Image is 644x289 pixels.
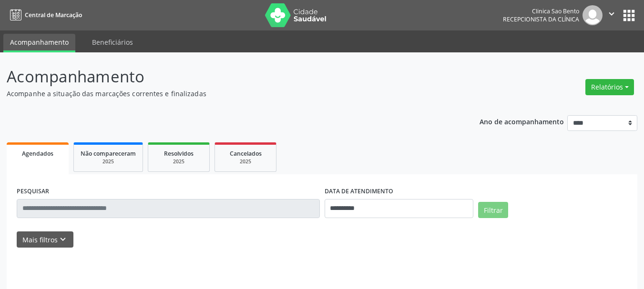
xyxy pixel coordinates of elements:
[17,231,73,248] button: Mais filtroskeyboard_arrow_down
[585,79,634,95] button: Relatórios
[164,149,194,158] span: Resolvidos
[480,115,564,127] p: Ano de acompanhamento
[621,7,637,24] button: apps
[3,34,75,52] a: Acompanhamento
[7,65,448,89] p: Acompanhamento
[7,89,448,99] p: Acompanhe a situação das marcações correntes e finalizadas
[81,158,136,165] div: 2025
[603,5,621,25] button: 
[325,184,393,199] label: DATA DE ATENDIMENTO
[230,149,262,158] span: Cancelados
[478,202,508,218] button: Filtrar
[155,158,203,165] div: 2025
[25,11,82,19] span: Central de Marcação
[85,34,140,50] a: Beneficiários
[606,9,617,19] i: 
[22,149,53,158] span: Agendados
[7,7,82,23] a: Central de Marcação
[583,5,603,25] img: img
[58,234,68,245] i: keyboard_arrow_down
[81,149,136,158] span: Não compareceram
[503,7,579,15] div: Clinica Sao Bento
[503,15,579,23] span: Recepcionista da clínica
[17,184,49,199] label: PESQUISAR
[222,158,269,165] div: 2025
